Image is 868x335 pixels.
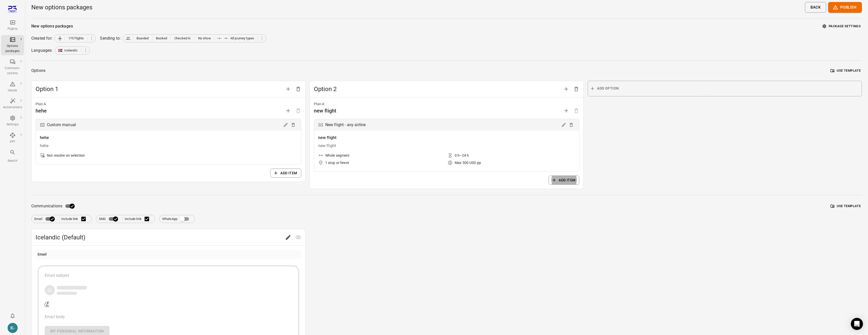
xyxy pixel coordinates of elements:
[293,86,303,91] span: Delete option
[40,143,297,149] div: hehe
[68,36,84,41] span: 175 flights
[1,79,24,95] a: Issues
[829,202,862,210] button: Use template
[325,153,350,158] div: Whole segment
[561,84,571,94] button: Add option
[156,36,167,41] span: Booked
[821,22,862,30] button: Package settings
[588,81,862,96] button: Add option
[3,122,22,127] div: Settings
[3,66,22,76] div: Communi-cations
[45,314,292,320] div: Email body
[289,121,297,129] button: Delete
[31,67,45,74] div: Options
[47,153,85,158] div: Not resolve on selection
[293,108,303,113] span: Options need to have at least one plan
[99,214,120,224] label: SMS
[1,148,24,165] button: Search
[198,36,211,41] span: No show
[283,84,293,94] button: Add option
[318,135,575,141] div: new flight
[828,2,862,13] button: Publish
[561,86,571,91] span: Add option
[549,176,579,185] button: Add item
[597,85,619,92] span: Add option
[561,106,571,116] button: Add plan
[283,108,293,113] span: Add plan
[325,160,349,165] div: 1 stop or fewer
[270,169,301,178] button: Add item
[3,139,22,144] div: API
[293,235,303,239] span: Preview
[1,96,24,111] a: Automations
[123,34,266,42] div: BoardedBookedChecked inNo showAll journey types
[230,36,254,41] span: All journey types
[36,107,47,115] div: hehe
[8,323,18,333] div: K-
[137,36,149,41] span: Boarded
[31,3,92,11] h1: New options packages
[38,252,47,257] div: Email
[1,131,24,146] a: API
[293,84,303,94] button: Delete option
[31,35,52,41] div: Created for:
[3,88,22,93] div: Issues
[1,35,24,55] a: Options packages
[3,158,22,163] div: Search
[100,35,121,41] div: Sending to:
[174,36,191,41] span: Checked in
[282,121,289,129] button: Edit
[3,105,22,110] div: Automations
[325,121,366,128] div: New flight - any airline
[31,23,73,29] div: New options packages
[283,235,293,239] span: Edit
[561,108,571,113] span: Add plan
[8,311,18,321] button: Notifications
[1,18,24,33] a: Flights
[55,46,90,54] div: Icelandic
[571,84,581,94] button: Delete option
[61,214,89,224] label: Include link
[40,135,297,141] div: hehe
[1,114,24,129] a: Settings
[283,232,293,242] button: Edit
[36,101,301,107] div: Plan A
[455,160,481,165] div: Max 500 USD pp
[571,108,581,113] span: Options need to have at least one plan
[314,101,580,107] div: Plan A
[571,86,581,91] span: Delete option
[34,214,57,224] label: Email
[47,121,76,128] div: Custom manual
[162,214,192,224] label: WhatsApp
[6,321,20,335] button: Kristinn - avilabs
[318,143,575,149] div: new flight
[314,107,337,115] div: new flight
[55,34,96,42] div: 175 flights
[560,121,567,129] button: Edit
[36,233,283,241] span: Icelandic (Default)
[31,47,53,53] div: Languages:
[283,106,293,116] button: Add plan
[36,85,283,93] span: Option 1
[805,2,826,13] button: Back
[3,26,22,32] div: Flights
[31,203,62,210] span: Communications
[314,85,561,93] span: Option 2
[64,48,78,53] span: Icelandic
[45,302,50,308] img: Company logo
[125,214,152,224] label: Include link
[1,57,24,77] a: Communi-cations
[567,121,575,129] button: Delete
[45,272,292,278] div: Email subject
[283,86,293,91] span: Add option
[851,318,863,330] div: Open Intercom Messenger
[455,153,469,158] div: 0 h–24 h
[829,67,862,75] button: Use template
[3,44,22,54] div: Options packages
